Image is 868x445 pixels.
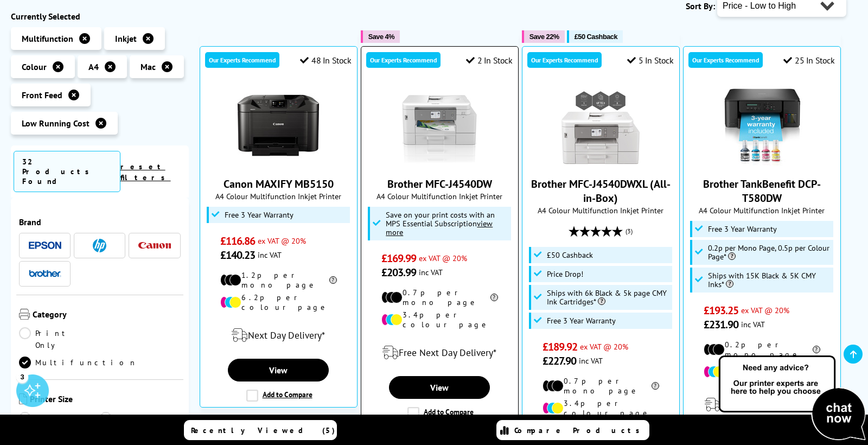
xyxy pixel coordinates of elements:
[522,30,565,43] button: Save 22%
[238,157,319,168] a: Canon MAXIFY MB5150
[741,305,789,315] span: ex VAT @ 20%
[29,267,61,281] a: Brother
[575,33,617,41] span: £50 Cashback
[220,270,337,290] li: 1.2p per mono page
[721,157,802,168] a: Brother TankBenefit DCP-T580DW
[387,177,492,191] a: Brother MFC-J4540DW
[496,420,649,440] a: Compare Products
[238,85,319,166] img: Canon MAXIFY MB5150
[19,412,100,424] a: A2
[686,1,715,11] span: Sort By:
[22,90,62,100] span: Front Feed
[542,398,659,418] li: 3.4p per colour page
[220,293,337,312] li: 6.2p per colour page
[84,239,116,252] a: HP
[141,61,156,72] span: Mac
[29,241,61,250] img: Epson
[689,205,835,215] span: A4 Colour Multifunction Inkjet Printer
[704,317,739,332] span: £231.90
[30,393,181,406] span: Printer Size
[721,85,802,166] img: Brother TankBenefit DCP-T580DW
[220,234,256,248] span: £116.86
[381,265,417,279] span: £203.99
[531,177,671,205] a: Brother MFC-J4540DWXL (All-in-Box)
[191,425,335,435] span: Recently Viewed (5)
[246,390,312,402] label: Add to Compare
[708,244,831,261] span: 0.2p per Mono Page, 0.5p per Colour Page*
[19,327,100,351] a: Print Only
[367,191,513,201] span: A4 Colour Multifunction Inkjet Printer
[184,420,337,440] a: Recently Viewed (5)
[626,221,633,241] span: (3)
[224,177,334,191] a: Canon MAXIFY MB5150
[138,239,171,252] a: Canon
[688,52,763,68] div: Our Experts Recommend
[14,151,120,192] span: 32 Products Found
[419,253,467,263] span: ex VAT @ 20%
[206,320,352,351] div: modal_delivery
[138,242,171,249] img: Canon
[527,52,602,68] div: Our Experts Recommend
[542,354,577,368] span: £227.90
[547,316,616,325] span: Free 3 Year Warranty
[419,267,443,277] span: inc VAT
[206,191,352,201] span: A4 Colour Multifunction Inkjet Printer
[547,289,669,306] span: Ships with 6k Black & 5k page CMY Ink Cartridges*
[19,217,181,227] span: Brand
[528,205,674,215] span: A4 Colour Multifunction Inkjet Printer
[703,177,821,205] a: Brother TankBenefit DCP-T580DW
[542,340,578,354] span: £189.92
[22,61,47,72] span: Colour
[93,239,106,252] img: HP
[708,225,777,233] span: Free 3 Year Warranty
[783,55,834,66] div: 25 In Stock
[381,310,498,329] li: 3.4p per colour page
[100,412,181,424] a: A3
[22,118,90,129] span: Low Running Cost
[228,359,329,382] a: View
[367,338,513,368] div: modal_delivery
[16,371,28,383] div: 3
[300,55,351,66] div: 48 In Stock
[29,239,61,252] a: Epson
[399,157,480,168] a: Brother MFC-J4540DW
[386,218,493,237] u: view more
[741,319,765,329] span: inc VAT
[19,309,30,320] img: Category
[33,309,181,322] span: Category
[386,209,495,237] span: Save on your print costs with an MPS Essential Subscription
[407,407,474,419] label: Add to Compare
[205,52,279,68] div: Our Experts Recommend
[560,157,641,168] a: Brother MFC-J4540DWXL (All-in-Box)
[258,236,306,246] span: ex VAT @ 20%
[366,52,441,68] div: Our Experts Recommend
[381,288,498,307] li: 0.7p per mono page
[389,376,490,399] a: View
[29,270,61,277] img: Brother
[368,33,394,41] span: Save 4%
[225,211,293,219] span: Free 3 Year Warranty
[22,33,73,44] span: Multifunction
[689,390,835,420] div: modal_delivery
[580,341,628,352] span: ex VAT @ 20%
[466,55,513,66] div: 2 In Stock
[19,357,137,368] a: Multifunction
[258,250,282,260] span: inc VAT
[716,354,868,443] img: Open Live Chat window
[120,162,171,182] a: reset filters
[220,248,256,262] span: £140.23
[579,355,603,366] span: inc VAT
[88,61,99,72] span: A4
[567,30,623,43] button: £50 Cashback
[708,271,831,289] span: Ships with 15K Black & 5K CMY Inks*
[547,251,593,259] span: £50 Cashback
[529,33,559,41] span: Save 22%
[627,55,674,66] div: 5 In Stock
[704,362,820,382] li: 0.5p per colour page
[704,303,739,317] span: £193.25
[542,376,659,396] li: 0.7p per mono page
[560,85,641,166] img: Brother MFC-J4540DWXL (All-in-Box)
[399,85,480,166] img: Brother MFC-J4540DW
[514,425,646,435] span: Compare Products
[381,251,417,265] span: £169.99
